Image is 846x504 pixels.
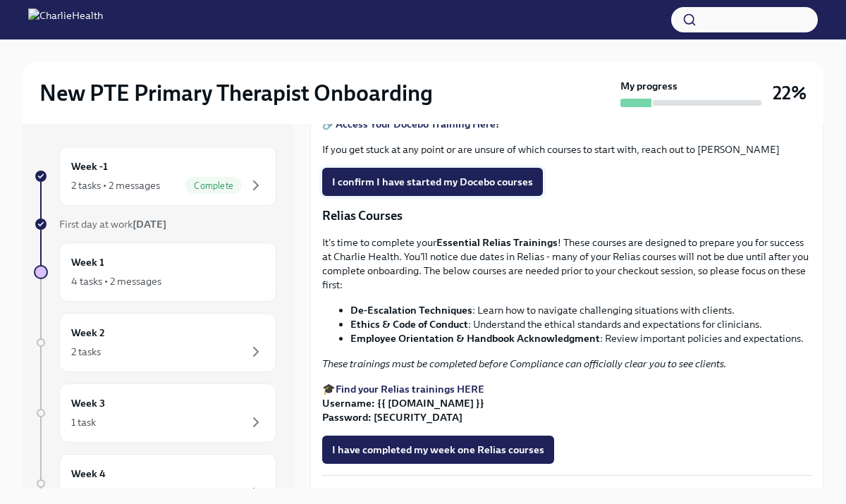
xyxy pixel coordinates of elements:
p: It's time to complete your ! These courses are designed to prepare you for success at Charlie Hea... [322,235,811,292]
h6: Week 4 [71,466,106,481]
img: CharlieHealth [28,8,103,31]
span: First day at work [59,218,166,231]
a: Week 22 tasks [34,313,276,372]
strong: My progress [620,79,678,93]
div: 2 tasks [71,345,101,359]
h2: New PTE Primary Therapist Onboarding [39,79,433,107]
strong: Ethics & Code of Conduct [350,318,468,331]
div: 1 task [71,415,96,429]
li: : Learn how to navigate challenging situations with clients. [350,303,811,317]
h6: Week 1 [71,254,104,270]
p: Schedule your Supervisor Meeting [322,487,811,504]
span: I confirm I have started my Docebo courses [332,175,533,189]
li: : Understand the ethical standards and expectations for clinicians. [350,317,811,331]
h6: Week 2 [71,325,105,340]
a: Access Your Docebo Training Here! [336,118,499,130]
p: 🎓 [322,382,811,424]
em: These trainings must be completed before Compliance can officially clear you to see clients. [322,357,726,370]
p: If you get stuck at any point or are unsure of which courses to start with, reach out to [PERSON_... [322,142,811,156]
strong: Essential Relias Trainings [436,236,558,249]
strong: De-Escalation Techniques [350,304,472,316]
p: Relias Courses [322,207,811,224]
strong: [DATE] [133,218,166,231]
li: : Review important policies and expectations. [350,331,811,345]
a: Week 31 task [34,383,276,443]
h6: Week -1 [71,159,108,174]
a: Week -12 tasks • 2 messagesComplete [34,147,276,206]
span: I have completed my week one Relias courses [332,443,544,457]
strong: Username: {{ [DOMAIN_NAME] }} Password: [SECURITY_DATA] [322,397,484,424]
div: 2 tasks • 2 messages [71,178,160,192]
span: Complete [185,180,242,191]
h6: Week 3 [71,395,105,411]
button: I have completed my week one Relias courses [322,436,554,464]
div: 1 task [71,486,96,500]
a: Find your Relias trainings HERE [336,383,484,395]
p: 🔗 [322,117,811,131]
a: Week 14 tasks • 2 messages [34,242,276,302]
strong: Employee Orientation & Handbook Acknowledgment [350,332,600,345]
button: I confirm I have started my Docebo courses [322,168,543,196]
div: 4 tasks • 2 messages [71,274,161,288]
a: First day at work[DATE] [34,217,276,231]
h3: 22% [773,80,807,106]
